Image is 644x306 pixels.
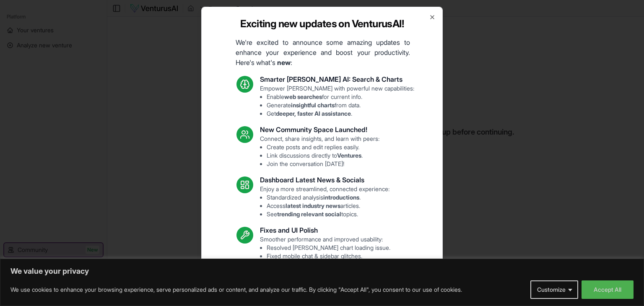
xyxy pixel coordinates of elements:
[267,93,414,101] li: Enable for current info.
[228,275,416,306] p: These updates are designed to make VenturusAI more powerful, intuitive, and user-friendly. Let us...
[260,235,390,269] p: Smoother performance and improved usability:
[260,225,390,235] h3: Fixes and UI Polish
[277,210,341,218] strong: trending relevant social
[286,202,340,209] strong: latest industry news
[276,110,351,117] strong: deeper, faster AI assistance
[267,193,390,202] li: Standardized analysis .
[267,244,390,252] li: Resolved [PERSON_NAME] chart loading issue.
[267,202,390,210] li: Access articles.
[267,143,379,151] li: Create posts and edit replies easily.
[267,252,390,260] li: Fixed mobile chat & sidebar glitches.
[323,194,359,201] strong: introductions
[267,101,414,109] li: Generate from data.
[337,152,361,159] strong: Ventures
[267,260,390,269] li: Enhanced overall UI consistency.
[260,135,379,168] p: Connect, share insights, and learn with peers:
[291,101,335,109] strong: insightful charts
[260,185,390,218] p: Enjoy a more streamlined, connected experience:
[260,84,414,118] p: Empower [PERSON_NAME] with powerful new capabilities:
[260,124,379,135] h3: New Community Space Launched!
[267,109,414,118] li: Get .
[260,74,414,84] h3: Smarter [PERSON_NAME] AI: Search & Charts
[277,58,291,67] strong: new
[229,37,417,67] p: We're excited to announce some amazing updates to enhance your experience and boost your producti...
[284,93,322,100] strong: web searches
[267,160,379,168] li: Join the conversation [DATE]!
[260,175,390,185] h3: Dashboard Latest News & Socials
[267,210,390,218] li: See topics.
[267,151,379,160] li: Link discussions directly to .
[240,17,404,31] h2: Exciting new updates on VenturusAI!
